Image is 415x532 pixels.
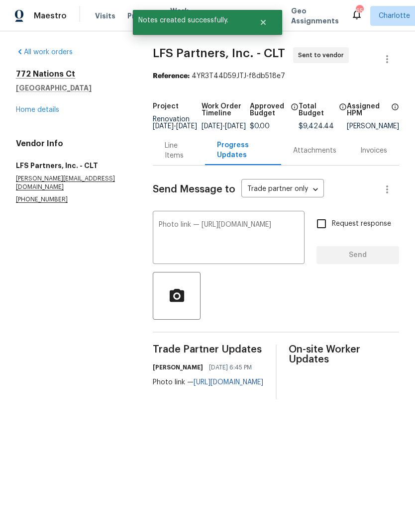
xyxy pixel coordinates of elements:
[153,362,203,372] h6: [PERSON_NAME]
[202,123,246,130] span: -
[153,71,399,81] div: 4YR3T44D59JTJ-f8db518e7
[209,362,252,372] span: [DATE] 6:45 PM
[250,123,270,130] span: $0.00
[16,106,59,113] a: Home details
[298,50,348,60] span: Sent to vendor
[153,184,235,194] span: Send Message to
[153,73,190,80] b: Reference:
[153,47,285,59] span: LFS Partners, Inc. - CLT
[95,11,115,21] span: Visits
[153,103,179,110] h5: Project
[299,103,336,117] h5: Total Budget
[225,123,246,130] span: [DATE]
[217,140,270,160] div: Progress Updates
[289,345,400,364] span: On-site Worker Updates
[153,345,264,355] span: Trade Partner Updates
[347,103,388,117] h5: Assigned HPM
[202,123,222,130] span: [DATE]
[247,12,280,32] button: Close
[153,377,263,387] div: Photo link —
[360,146,387,156] div: Invoices
[356,6,363,16] div: 65
[332,219,391,229] span: Request response
[339,103,347,123] span: The total cost of line items that have been proposed by Opendoor. This sum includes line items th...
[153,123,197,130] span: -
[176,123,197,130] span: [DATE]
[165,141,193,161] div: Line Items
[250,103,288,117] h5: Approved Budget
[16,139,129,149] h4: Vendor Info
[133,10,247,31] span: Notes created successfully.
[299,123,334,130] span: $9,424.44
[347,123,399,130] div: [PERSON_NAME]
[293,146,336,156] div: Attachments
[16,49,73,56] a: All work orders
[194,379,263,386] a: [URL][DOMAIN_NAME]
[291,103,299,123] span: The total cost of line items that have been approved by both Opendoor and the Trade Partner. This...
[153,116,197,130] span: Renovation
[202,103,250,117] h5: Work Order Timeline
[291,6,339,26] span: Geo Assignments
[391,103,399,123] span: The hpm assigned to this work order.
[127,11,158,21] span: Projects
[34,11,67,21] span: Maestro
[16,161,129,171] h5: LFS Partners, Inc. - CLT
[153,123,174,130] span: [DATE]
[379,11,410,21] span: Charlotte
[170,6,196,26] span: Work Orders
[241,181,324,198] div: Trade partner only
